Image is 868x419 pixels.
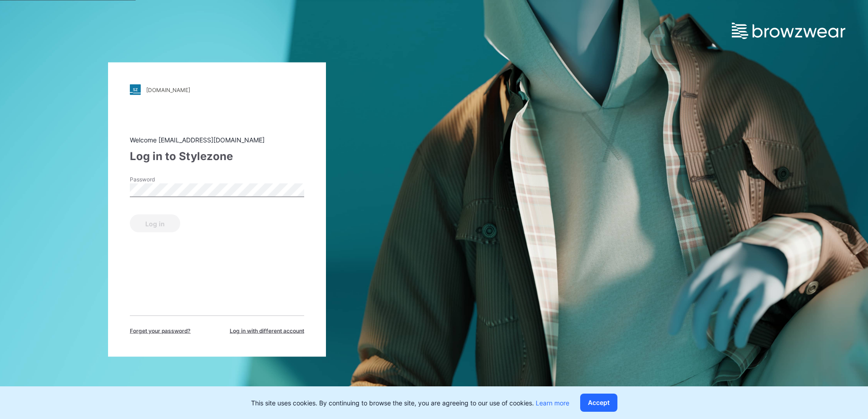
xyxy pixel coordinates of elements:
img: stylezone-logo.562084cfcfab977791bfbf7441f1a819.svg [130,84,141,95]
a: Learn more [536,399,569,407]
label: Password [130,175,193,184]
span: Log in with different account [230,327,304,335]
button: Accept [580,394,617,412]
div: Welcome [EMAIL_ADDRESS][DOMAIN_NAME] [130,135,304,145]
p: This site uses cookies. By continuing to browse the site, you are agreeing to our use of cookies. [251,398,569,408]
span: Forget your password? [130,327,191,335]
a: [DOMAIN_NAME] [130,84,304,95]
img: browzwear-logo.e42bd6dac1945053ebaf764b6aa21510.svg [732,23,845,39]
div: [DOMAIN_NAME] [146,86,190,93]
div: Log in to Stylezone [130,148,304,165]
